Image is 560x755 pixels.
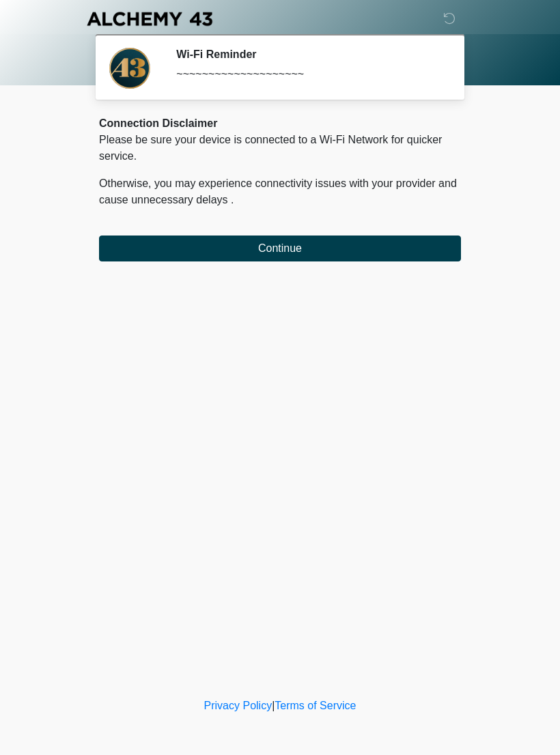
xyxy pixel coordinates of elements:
[272,700,275,711] a: |
[176,66,440,83] div: ~~~~~~~~~~~~~~~~~~~~
[204,700,272,711] a: Privacy Policy
[176,48,440,61] h2: Wi-Fi Reminder
[85,10,214,27] img: Alchemy 43 Logo
[275,700,356,711] a: Terms of Service
[109,48,150,89] img: Agent Avatar
[99,236,461,261] button: Continue
[99,175,461,208] p: Otherwise, you may experience connectivity issues with your provider and cause unnecessary delays .
[99,115,461,132] div: Connection Disclaimer
[99,132,461,165] p: Please be sure your device is connected to a Wi-Fi Network for quicker service.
